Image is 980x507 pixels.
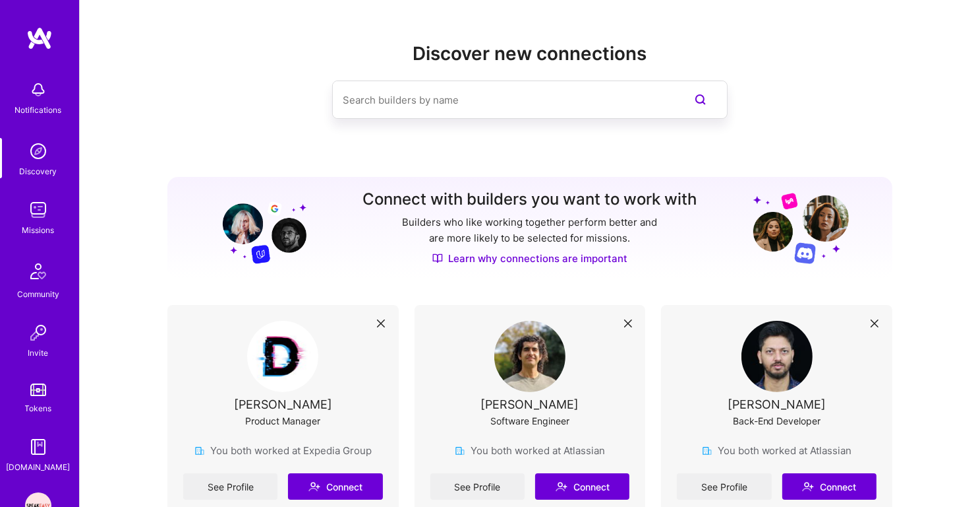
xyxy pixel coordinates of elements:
[194,446,205,456] img: company icon
[702,444,852,457] div: You both worked at Atlassian
[25,401,52,415] div: Tokens
[702,446,712,456] img: company icon
[17,287,59,301] div: Community
[25,320,51,346] img: Invite
[22,255,54,287] img: Community
[15,103,62,117] div: Notifications
[25,197,51,223] img: teamwork
[363,190,697,209] h3: Connect with builders you want to work with
[26,26,53,50] img: logo
[308,481,320,492] i: icon Connect
[871,320,879,327] i: icon Close
[211,191,306,264] img: Grow your network
[455,446,465,456] img: company icon
[7,460,71,474] div: [DOMAIN_NAME]
[753,192,849,264] img: Grow your network
[432,253,443,264] img: Discover
[556,481,567,492] i: icon Connect
[535,473,629,500] button: Connect
[494,321,565,392] img: User Avatar
[432,252,627,265] a: Learn why connections are important
[741,321,813,392] img: User Avatar
[28,346,49,360] div: Invite
[430,473,525,500] a: See Profile
[693,92,708,108] i: icon SearchPurple
[25,138,51,164] img: discovery
[480,397,579,411] div: [PERSON_NAME]
[25,434,51,460] img: guide book
[677,473,771,500] a: See Profile
[733,414,821,428] div: Back-End Developer
[247,321,318,392] img: User Avatar
[245,414,320,428] div: Product Manager
[183,473,277,500] a: See Profile
[20,164,57,178] div: Discovery
[802,481,814,492] i: icon Connect
[490,414,569,428] div: Software Engineer
[167,43,892,65] h2: Discover new connections
[288,473,382,500] button: Connect
[194,444,372,457] div: You both worked at Expedia Group
[22,223,55,237] div: Missions
[234,397,332,411] div: [PERSON_NAME]
[782,473,877,500] button: Connect
[25,77,51,103] img: bell
[30,384,46,396] img: tokens
[400,215,660,246] p: Builders who like working together perform better and are more likely to be selected for missions.
[455,444,605,457] div: You both worked at Atlassian
[343,83,664,117] input: Search builders by name
[377,320,385,327] i: icon Close
[728,397,826,411] div: [PERSON_NAME]
[624,320,632,327] i: icon Close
